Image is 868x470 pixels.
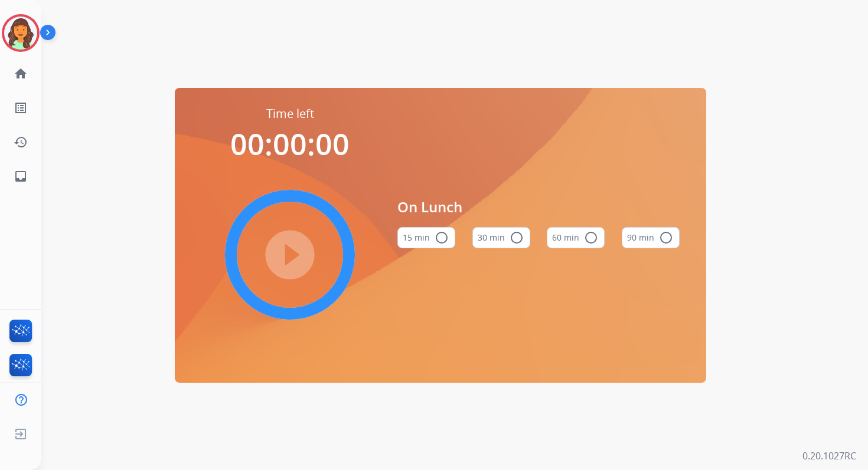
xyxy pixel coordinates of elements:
mat-icon: inbox [14,169,28,183]
span: On Lunch [397,196,680,218]
mat-icon: history [14,135,28,149]
mat-icon: radio_button_unchecked [659,231,673,245]
mat-icon: radio_button_unchecked [435,231,449,245]
mat-icon: home [14,67,28,81]
p: 0.20.1027RC [802,449,856,463]
mat-icon: list_alt [14,101,28,115]
mat-icon: radio_button_unchecked [510,231,524,245]
button: 60 min [547,227,605,248]
span: Time left [266,106,314,122]
span: 00:00:00 [230,124,350,164]
button: 90 min [622,227,680,248]
button: 30 min [472,227,530,248]
button: 15 min [397,227,455,248]
mat-icon: radio_button_unchecked [584,231,598,245]
img: avatar [4,17,37,50]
